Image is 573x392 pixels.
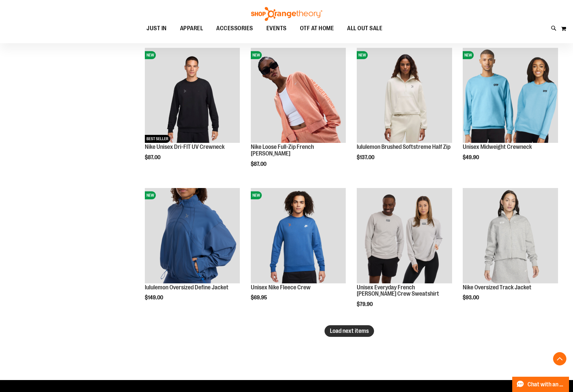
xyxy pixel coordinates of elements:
div: product [247,45,349,184]
a: Nike Oversized Track Jacket [463,188,558,284]
img: Nike Loose Full-Zip French Terry Hoodie [251,48,346,143]
div: product [142,185,243,318]
span: $79.90 [357,301,374,307]
span: NEW [463,51,474,59]
img: lululemon Brushed Softstreme Half Zip [357,48,452,143]
span: $93.00 [463,295,480,301]
span: $149.00 [145,295,164,301]
a: lululemon Brushed Softstreme Half ZipNEW [357,48,452,144]
span: JUST IN [146,21,167,36]
span: OTF AT HOME [300,21,334,36]
img: Nike Unisex Dri-FIT UV Crewneck [145,48,240,143]
span: NEW [145,51,156,59]
img: Nike Oversized Track Jacket [463,188,558,283]
span: NEW [251,191,262,199]
span: Chat with an Expert [527,381,565,388]
a: Unisex Midweight Crewneck [463,144,532,150]
a: Unisex Everyday French [PERSON_NAME] Crew Sweatshirt [357,284,439,297]
span: ALL OUT SALE [347,21,382,36]
div: product [459,185,561,318]
img: Unisex Everyday French Terry Crew Sweatshirt [357,188,452,283]
span: $69.95 [251,295,268,301]
div: product [459,45,561,177]
a: Unisex Everyday French Terry Crew Sweatshirt [357,188,452,284]
img: Unisex Nike Fleece Crew [251,188,346,283]
button: Back To Top [553,352,566,365]
a: Unisex Nike Fleece CrewNEW [251,188,346,284]
span: $137.00 [357,154,375,160]
div: product [353,185,455,324]
a: Nike Unisex Dri-FIT UV Crewneck [145,144,225,150]
img: lululemon Oversized Define Jacket [145,188,240,283]
div: product [247,185,349,318]
a: Unisex Nike Fleece Crew [251,284,311,291]
span: NEW [251,51,262,59]
a: lululemon Oversized Define JacketNEW [145,188,240,284]
a: lululemon Oversized Define Jacket [145,284,229,291]
img: Unisex Midweight Crewneck [463,48,558,143]
a: lululemon Brushed Softstreme Half Zip [357,144,450,150]
a: Unisex Midweight CrewneckNEW [463,48,558,144]
img: Shop Orangetheory [250,7,323,21]
span: $87.00 [145,154,161,160]
button: Load next items [325,325,374,337]
span: ACCESSORIES [216,21,253,36]
a: Nike Unisex Dri-FIT UV CrewneckNEWBEST SELLER [145,48,240,144]
span: NEW [145,191,156,199]
button: Chat with an Expert [512,377,569,392]
span: APPAREL [180,21,203,36]
span: BEST SELLER [145,135,170,143]
span: $49.90 [463,154,480,160]
div: product [353,45,455,177]
span: EVENTS [266,21,287,36]
a: Nike Loose Full-Zip French Terry HoodieNEW [251,48,346,144]
span: NEW [357,51,368,59]
span: $87.00 [251,161,267,167]
a: Nike Loose Full-Zip French [PERSON_NAME] [251,144,314,157]
a: Nike Oversized Track Jacket [463,284,531,291]
div: product [142,45,243,177]
span: Load next items [330,328,369,334]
